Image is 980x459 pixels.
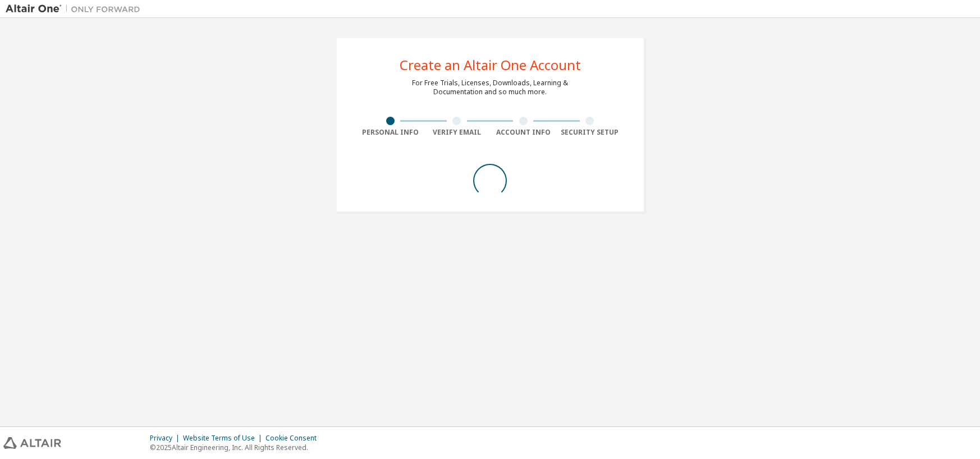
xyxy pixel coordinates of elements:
[265,434,323,443] div: Cookie Consent
[3,437,61,449] img: altair_logo.svg
[150,443,323,452] p: © 2025 Altair Engineering, Inc. All Rights Reserved.
[424,128,491,137] div: Verify Email
[412,79,568,97] div: For Free Trials, Licenses, Downloads, Learning & Documentation and so much more.
[357,128,424,137] div: Personal Info
[183,434,265,443] div: Website Terms of Use
[6,3,146,15] img: Altair One
[400,58,581,72] div: Create an Altair One Account
[490,128,557,137] div: Account Info
[150,434,183,443] div: Privacy
[557,128,624,137] div: Security Setup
